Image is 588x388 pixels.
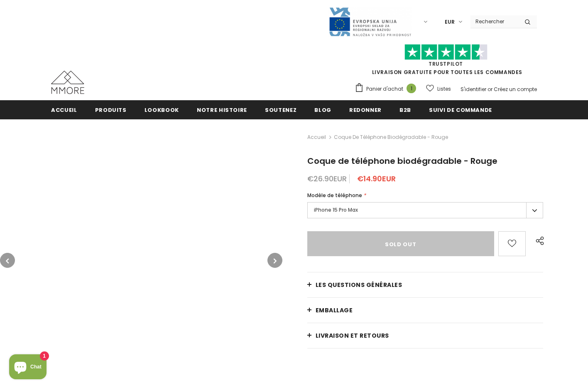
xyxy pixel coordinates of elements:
[488,86,492,93] span: or
[95,100,127,119] a: Produits
[307,231,494,256] input: Sold Out
[437,85,451,93] span: Listes
[399,100,411,119] a: B2B
[328,18,412,25] a: Javni Razpis
[307,272,543,297] a: Les questions générales
[265,100,296,119] a: soutenez
[404,44,488,60] img: Faites confiance aux étoiles pilotes
[461,86,486,93] a: S'identifier
[407,84,416,93] span: 1
[197,100,247,119] a: Notre histoire
[328,7,412,37] img: Javni Razpis
[51,100,77,119] a: Accueil
[355,83,420,95] a: Panier d'achat 1
[349,106,382,114] span: Redonner
[314,100,331,119] a: Blog
[307,132,326,142] a: Accueil
[349,100,382,119] a: Redonner
[307,155,497,167] span: Coque de téléphone biodégradable - Rouge
[316,331,389,340] span: Livraison et retours
[355,48,537,76] span: LIVRAISON GRATUITE POUR TOUTES LES COMMANDES
[316,306,353,314] span: EMBALLAGE
[307,323,543,348] a: Livraison et retours
[429,106,492,114] span: Suivi de commande
[307,192,362,199] span: Modèle de téléphone
[366,85,403,93] span: Panier d'achat
[145,106,179,114] span: Lookbook
[445,18,455,26] span: EUR
[51,106,77,114] span: Accueil
[145,100,179,119] a: Lookbook
[399,106,411,114] span: B2B
[307,173,347,184] span: €26.90EUR
[95,106,127,114] span: Produits
[470,15,518,27] input: Search Site
[426,82,451,96] a: Listes
[494,86,537,93] a: Créez un compte
[334,132,448,142] span: Coque de téléphone biodégradable - Rouge
[314,106,331,114] span: Blog
[429,100,492,119] a: Suivi de commande
[51,71,84,94] img: Cas MMORE
[265,106,296,114] span: soutenez
[197,106,247,114] span: Notre histoire
[307,202,543,218] label: iPhone 15 Pro Max
[7,354,49,381] inbox-online-store-chat: Shopify online store chat
[357,173,396,184] span: €14.90EUR
[307,298,543,323] a: EMBALLAGE
[429,60,463,67] a: TrustPilot
[316,281,402,289] span: Les questions générales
